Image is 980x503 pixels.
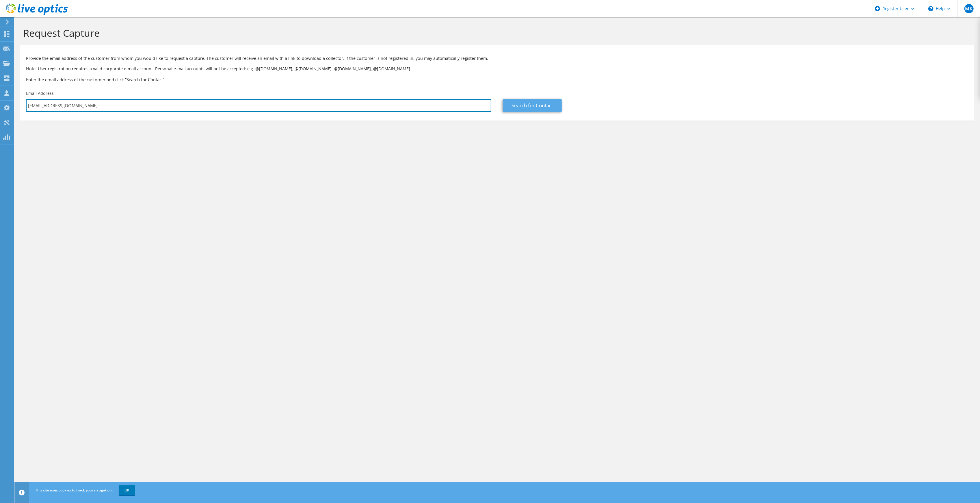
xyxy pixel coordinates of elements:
[26,76,968,83] h3: Enter the email address of the customer and click “Search for Contact”.
[964,4,974,13] span: MK
[35,488,113,493] span: This site uses cookies to track your navigation.
[503,99,562,112] a: Search for Contact
[119,485,135,495] a: OK
[23,27,968,39] h1: Request Capture
[928,6,933,11] svg: \n
[26,55,968,62] p: Provide the email address of the customer from whom you would like to request a capture. The cust...
[26,66,968,72] p: Note: User registration requires a valid corporate e-mail account. Personal e-mail accounts will ...
[26,90,54,96] label: Email Address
